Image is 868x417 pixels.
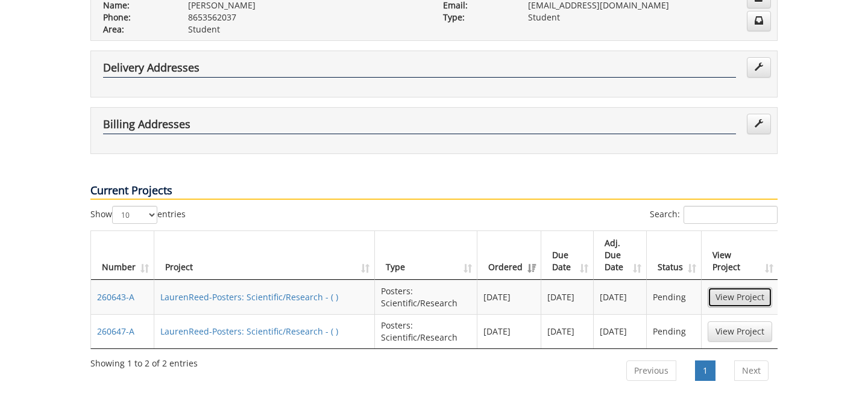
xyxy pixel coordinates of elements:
a: Edit Addresses [747,114,771,134]
label: Show entries [90,206,186,224]
th: Adj. Due Date: activate to sort column ascending [594,231,647,280]
p: Current Projects [90,183,778,200]
td: Posters: Scientific/Research [375,280,477,314]
a: LaurenReed-Posters: Scientific/Research - ( ) [160,291,338,303]
td: [DATE] [594,280,647,314]
td: [DATE] [477,280,541,314]
th: View Project: activate to sort column ascending [702,231,778,280]
td: Posters: Scientific/Research [375,314,477,348]
th: Ordered: activate to sort column ascending [477,231,541,280]
input: Search: [684,206,778,224]
th: Status: activate to sort column ascending [647,231,702,280]
a: Previous [626,360,676,381]
h4: Billing Addresses [103,119,736,134]
p: Area: [103,23,170,36]
th: Project: activate to sort column ascending [154,231,375,280]
a: Edit Addresses [747,57,771,78]
th: Due Date: activate to sort column ascending [541,231,594,280]
a: 1 [695,360,715,381]
td: Pending [647,280,702,314]
select: Showentries [112,206,157,224]
td: [DATE] [541,280,594,314]
a: View Project [708,287,772,307]
td: [DATE] [541,314,594,348]
p: 8653562037 [188,11,425,23]
p: Student [528,11,765,23]
td: Pending [647,314,702,348]
p: Phone: [103,11,170,23]
td: [DATE] [594,314,647,348]
h4: Delivery Addresses [103,62,736,78]
th: Number: activate to sort column ascending [91,231,154,280]
a: View Project [708,321,772,342]
label: Search: [650,206,778,224]
p: Student [188,23,425,36]
p: Type: [443,11,510,23]
a: 260647-A [97,326,134,337]
a: Next [734,360,769,381]
th: Type: activate to sort column ascending [375,231,477,280]
a: Change Communication Preferences [747,11,771,31]
div: Showing 1 to 2 of 2 entries [90,353,198,369]
a: 260643-A [97,291,134,303]
td: [DATE] [477,314,541,348]
a: LaurenReed-Posters: Scientific/Research - ( ) [160,326,338,337]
